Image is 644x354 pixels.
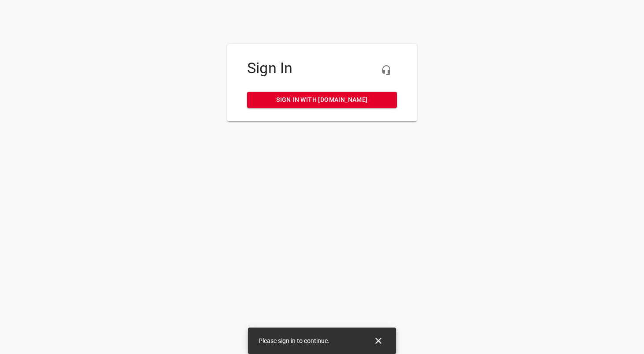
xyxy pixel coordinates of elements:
[368,330,389,351] button: Close
[259,337,329,344] span: Please sign in to continue.
[376,60,397,81] button: Live Chat
[247,92,397,108] a: Sign in with [DOMAIN_NAME]
[247,60,397,77] h4: Sign In
[254,94,390,105] span: Sign in with [DOMAIN_NAME]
